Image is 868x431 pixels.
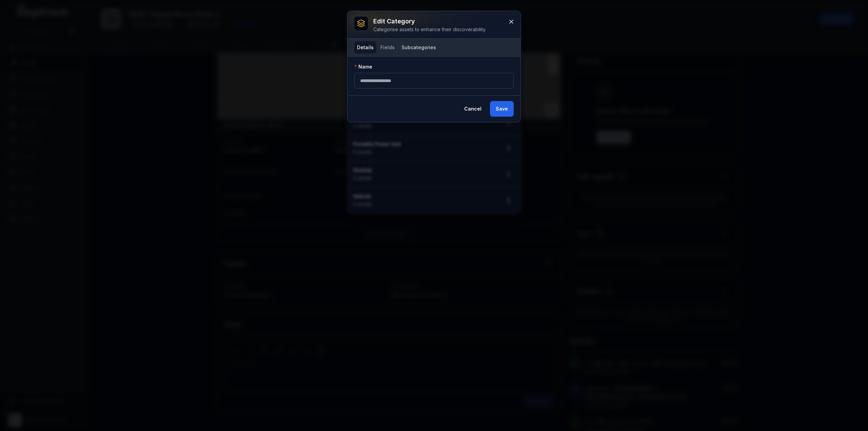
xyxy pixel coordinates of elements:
button: Save [490,101,514,117]
label: Name [354,63,372,70]
h3: Edit category [373,17,486,26]
button: Fields [378,41,397,54]
button: Cancel [458,101,487,117]
button: Subcategories [399,41,439,54]
button: Details [354,41,376,54]
div: Categorise assets to enhance their discoverability. [373,26,486,33]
